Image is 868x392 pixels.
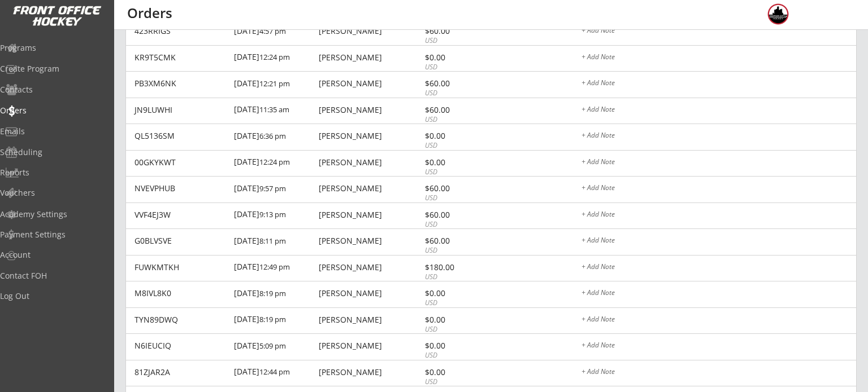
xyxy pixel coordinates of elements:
[134,184,227,192] div: NVEVPHUB
[425,377,485,387] div: USD
[425,220,485,230] div: USD
[319,132,422,140] div: [PERSON_NAME]
[259,78,290,89] font: 12:21 pm
[134,27,227,35] div: 423RRIGS
[259,131,286,141] font: 6:36 pm
[425,316,485,324] div: $0.00
[425,237,485,245] div: $60.00
[319,80,422,87] div: [PERSON_NAME]
[259,236,286,246] font: 8:11 pm
[134,237,227,245] div: G0BLVSVE
[581,54,856,63] div: + Add Note
[234,46,316,71] div: [DATE]
[581,237,856,246] div: + Add Note
[425,263,485,271] div: $180.00
[134,80,227,87] div: PB3XM6NK
[425,193,485,203] div: USD
[581,158,856,168] div: + Add Note
[581,316,856,325] div: + Add Note
[581,368,856,377] div: + Add Note
[425,141,485,151] div: USD
[581,80,856,89] div: + Add Note
[425,89,485,98] div: USD
[259,52,290,62] font: 12:24 pm
[425,325,485,334] div: USD
[581,289,856,298] div: + Add Note
[259,341,286,351] font: 5:09 pm
[319,316,422,324] div: [PERSON_NAME]
[134,368,227,376] div: 81ZJAR2A
[134,211,227,219] div: VVF4EJ3W
[581,184,856,193] div: + Add Note
[319,342,422,350] div: [PERSON_NAME]
[259,367,290,377] font: 12:44 pm
[234,124,316,149] div: [DATE]
[581,263,856,272] div: + Add Note
[425,115,485,125] div: USD
[259,209,286,219] font: 9:13 pm
[319,54,422,61] div: [PERSON_NAME]
[259,288,286,298] font: 8:19 pm
[425,132,485,140] div: $0.00
[425,246,485,256] div: USD
[234,281,316,307] div: [DATE]
[234,151,316,176] div: [DATE]
[319,211,422,219] div: [PERSON_NAME]
[425,168,485,177] div: USD
[319,27,422,35] div: [PERSON_NAME]
[425,63,485,72] div: USD
[234,360,316,386] div: [DATE]
[259,183,286,193] font: 9:57 pm
[259,314,286,324] font: 8:19 pm
[581,211,856,220] div: + Add Note
[425,351,485,360] div: USD
[134,263,227,271] div: FUWKMTKH
[234,229,316,254] div: [DATE]
[581,27,856,36] div: + Add Note
[234,177,316,202] div: [DATE]
[425,106,485,114] div: $60.00
[425,368,485,376] div: $0.00
[425,289,485,297] div: $0.00
[134,158,227,166] div: 00GKYKWT
[234,308,316,333] div: [DATE]
[234,19,316,45] div: [DATE]
[134,132,227,140] div: QL5136SM
[259,262,290,272] font: 12:49 pm
[425,158,485,166] div: $0.00
[581,342,856,351] div: + Add Note
[425,54,485,61] div: $0.00
[234,334,316,359] div: [DATE]
[581,106,856,115] div: + Add Note
[259,157,290,167] font: 12:24 pm
[234,98,316,124] div: [DATE]
[425,27,485,35] div: $60.00
[319,106,422,114] div: [PERSON_NAME]
[425,211,485,219] div: $60.00
[134,342,227,350] div: N6IEUCIQ
[425,272,485,282] div: USD
[425,298,485,308] div: USD
[234,256,316,281] div: [DATE]
[234,203,316,228] div: [DATE]
[234,72,316,97] div: [DATE]
[319,368,422,376] div: [PERSON_NAME]
[134,54,227,61] div: KR9T5CMK
[425,36,485,46] div: USD
[319,184,422,192] div: [PERSON_NAME]
[425,80,485,87] div: $60.00
[319,263,422,271] div: [PERSON_NAME]
[259,104,289,114] font: 11:35 am
[134,106,227,114] div: JN9LUWHI
[319,158,422,166] div: [PERSON_NAME]
[425,184,485,192] div: $60.00
[581,132,856,141] div: + Add Note
[319,289,422,297] div: [PERSON_NAME]
[134,289,227,297] div: M8IVL8K0
[134,316,227,324] div: TYN89DWQ
[425,342,485,350] div: $0.00
[259,26,286,36] font: 4:57 pm
[319,237,422,245] div: [PERSON_NAME]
